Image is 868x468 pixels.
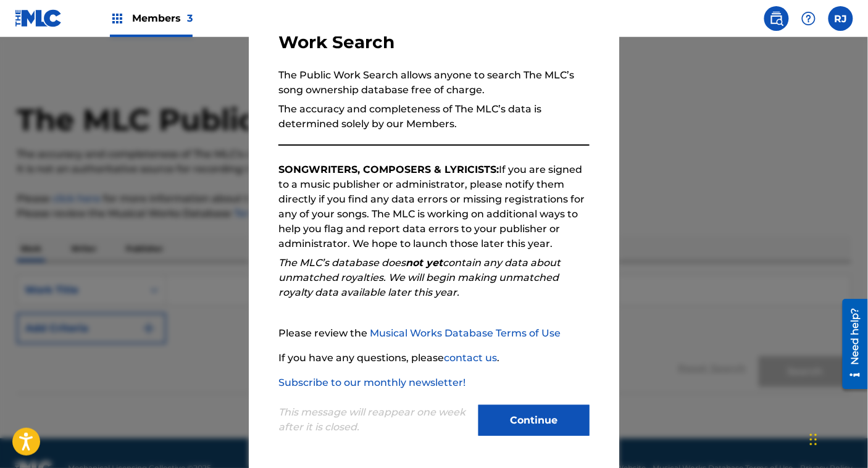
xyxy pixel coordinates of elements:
iframe: Resource Center [833,295,868,394]
iframe: Chat Widget [806,409,868,468]
div: Help [796,6,821,31]
p: Please review the [278,326,590,341]
span: 3 [187,12,193,24]
p: If you have any questions, please . [278,351,590,366]
em: The MLC’s database does contain any data about unmatched royalties. We will begin making unmatche... [278,257,561,298]
p: This message will reappear one week after it is closed. [278,405,471,435]
a: Subscribe to our monthly newsletter! [278,377,465,388]
div: Drag [810,421,817,458]
p: The Public Work Search allows anyone to search The MLC’s song ownership database free of charge. [278,68,590,98]
p: If you are signed to a music publisher or administrator, please notify them directly if you find ... [278,162,590,251]
img: search [769,11,784,26]
img: MLC Logo [15,9,62,27]
strong: SONGWRITERS, COMPOSERS & LYRICISTS: [278,164,499,175]
strong: not yet [406,257,443,269]
div: User Menu [828,6,853,31]
button: Continue [478,405,590,436]
span: Members [132,11,193,25]
a: Musical Works Database Terms of Use [370,327,561,339]
a: contact us [444,352,497,364]
a: Public Search [764,6,789,31]
img: help [801,11,816,26]
p: The accuracy and completeness of The MLC’s data is determined solely by our Members. [278,102,590,132]
img: Top Rightsholders [110,11,125,26]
